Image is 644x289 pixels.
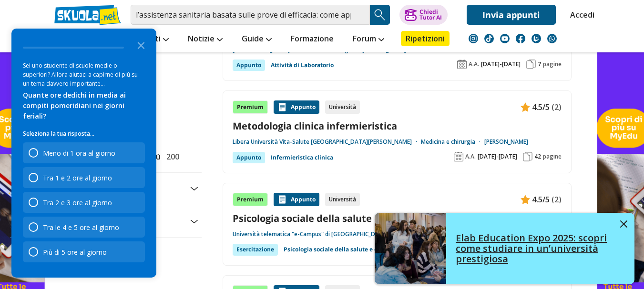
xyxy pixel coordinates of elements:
a: Guide [239,31,274,48]
span: pagine [543,60,562,68]
div: Università [325,193,360,206]
img: Apri e chiudi sezione [190,187,198,190]
a: Accedi [570,5,590,25]
a: Ripetizioni [401,31,450,46]
a: Psicologia sociale della salute e della qualità della vita completo [233,212,562,225]
div: Meno di 1 ora al giorno [23,142,145,163]
div: Premium [233,193,268,206]
div: Più di 5 ore al giorno [43,248,107,257]
div: Premium [233,100,268,114]
span: 200 [163,150,179,163]
img: Appunti contenuto [521,195,530,204]
input: Cerca appunti, riassunti o versioni [131,5,370,25]
div: Tra 1 e 2 ore al giorno [43,173,112,182]
div: Tra 2 e 3 ore al giorno [43,198,112,207]
img: Appunti contenuto [277,102,287,112]
div: Meno di 1 ora al giorno [43,149,115,158]
img: close [620,220,627,228]
img: youtube [500,34,510,43]
img: facebook [516,34,525,43]
p: Seleziona la tua risposta... [23,129,145,139]
span: [DATE]-[DATE] [481,60,521,68]
span: A.A. [469,60,479,68]
img: Pagine [523,152,532,161]
img: twitch [532,34,541,43]
a: Elab Education Expo 2025: scopri come studiare in un’università prestigiosa [375,213,634,284]
span: [DATE]-[DATE] [478,153,517,160]
span: A.A. [465,153,476,160]
img: Anno accademico [454,152,463,161]
span: pagine [543,153,562,160]
a: Infermieristica clinica [271,152,333,163]
a: Invia appunti [467,5,556,25]
a: Medicina e chirurgia [421,138,484,146]
div: Appunto [274,100,319,114]
div: Tra 1 e 2 ore al giorno [23,167,145,188]
span: (2) [552,193,562,206]
img: Anno accademico [457,60,467,69]
a: Forum [350,31,387,48]
a: Libera Università Vita-Salute [GEOGRAPHIC_DATA][PERSON_NAME] [233,138,421,146]
div: Appunto [233,152,265,163]
a: Metodologia clinica infermieristica [233,120,562,132]
a: Notizie [185,31,225,48]
div: Tra le 4 e 5 ore al giorno [23,217,145,238]
h4: Elab Education Expo 2025: scopri come studiare in un’università prestigiosa [456,233,613,264]
span: (2) [552,101,562,113]
a: Psicologia sociale della salute e della qualità della vita [284,244,439,255]
span: 7 [538,60,541,68]
div: Più di 5 ore al giorno [23,241,145,262]
button: Search Button [370,5,390,25]
img: WhatsApp [547,34,557,43]
img: Appunti contenuto [521,102,530,112]
img: instagram [469,34,478,43]
div: Esercitazione [233,244,278,255]
span: 4.5/5 [532,193,550,206]
div: Università [325,100,360,114]
span: 42 [534,153,541,160]
a: [PERSON_NAME] [484,138,528,146]
a: Attività di Laboratorio [271,60,334,71]
div: Appunto [233,60,265,71]
button: ChiediTutor AI [399,5,448,25]
span: 4.5/5 [532,101,550,113]
img: Pagine [526,60,536,69]
img: Appunti contenuto [277,195,287,204]
img: tiktok [484,34,494,43]
div: Sei uno studente di scuole medie o superiori? Allora aiutaci a capirne di più su un tema davvero ... [23,61,145,88]
button: Close the survey [132,35,151,54]
div: Chiedi Tutor AI [419,9,442,20]
div: Tra 2 e 3 ore al giorno [23,192,145,213]
div: Quante ore dedichi in media ai compiti pomeridiani nei giorni feriali? [23,90,145,121]
div: Survey [11,29,156,278]
img: Cerca appunti, riassunti o versioni [373,8,387,22]
a: Università telematica "e-Campus" di [GEOGRAPHIC_DATA] (CO) [233,230,411,238]
div: Appunto [274,193,319,206]
div: Tra le 4 e 5 ore al giorno [43,223,119,232]
img: Apri e chiudi sezione [190,219,198,223]
a: Formazione [288,31,336,48]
